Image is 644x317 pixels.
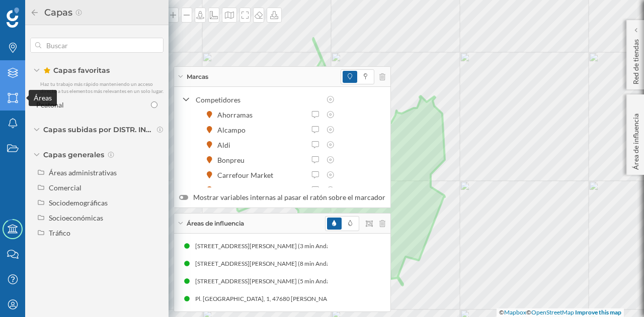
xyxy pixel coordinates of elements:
div: Aldi [217,140,235,150]
div: Ahorramas [217,110,258,120]
div: [STREET_ADDRESS][PERSON_NAME] (3 min Andando) [195,241,347,251]
p: Red de tiendas [631,35,641,84]
label: Mostrar variables internas al pasar el ratón sobre el marcador [179,192,385,202]
div: Carrefour Market [217,170,278,180]
div: Peatonal [36,100,64,109]
span: Capas generales [43,150,104,160]
div: Competidores [196,94,320,105]
div: Áreas administrativas [49,168,117,177]
div: Áreas [29,90,57,106]
div: Comercial [49,183,82,192]
div: [STREET_ADDRESS][PERSON_NAME] (8 min Andando) [195,259,347,269]
p: Área de influencia [631,110,641,170]
div: [STREET_ADDRESS][PERSON_NAME] (5 min Andando) [195,276,347,286]
div: Bonpreu [217,155,250,165]
div: Tráfico [49,229,70,237]
a: Improve this map [575,308,621,316]
img: Geoblink Logo [7,8,19,28]
div: Coaliment [217,185,255,195]
a: Mapbox [504,308,526,316]
span: Marcas [187,72,208,81]
div: Socioeconómicas [49,214,103,222]
span: Capas subidas por DISTR. INTERN. DE ALIMENTACION (DIA) [43,125,154,135]
span: Soporte [20,7,56,16]
span: Áreas de influencia [187,219,244,228]
div: Sociodemográficas [49,198,108,207]
h2: Capas [39,5,75,21]
a: OpenStreetMap [531,308,574,316]
div: © © [497,308,624,317]
div: Alcampo [217,125,251,135]
span: Capas favoritas [43,65,110,75]
span: Haz tu trabajo más rápido manteniendo un acceso directo a tus elementos más relevantes en un solo... [40,81,164,94]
